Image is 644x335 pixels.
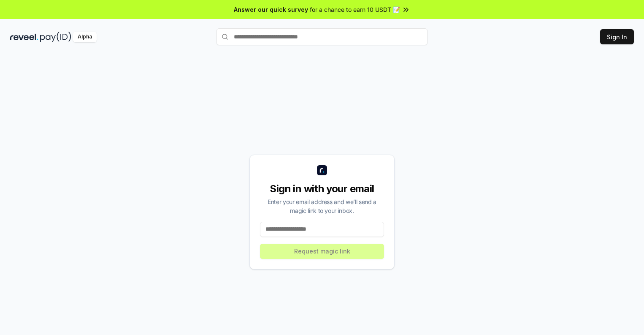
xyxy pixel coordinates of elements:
[73,32,97,42] div: Alpha
[317,165,327,175] img: logo_small
[600,29,634,44] button: Sign In
[40,32,71,42] img: pay_id
[260,197,384,215] div: Enter your email address and we’ll send a magic link to your inbox.
[10,32,38,42] img: reveel_dark
[310,5,400,14] span: for a chance to earn 10 USDT 📝
[234,5,308,14] span: Answer our quick survey
[260,182,384,196] div: Sign in with your email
